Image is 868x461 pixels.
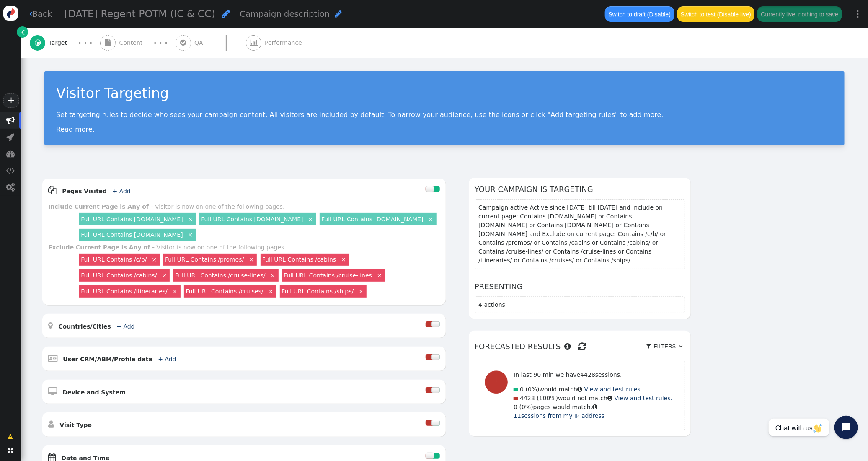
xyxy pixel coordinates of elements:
[48,323,148,330] a:  Countries/Cities + Add
[475,337,685,356] h6: Forecasted results
[514,365,672,426] div: would match would not match pages would match.
[81,216,183,223] a: Full URL Contains [DOMAIN_NAME]
[176,28,246,58] a:  QA
[105,39,111,46] span: 
[48,186,57,194] span: 
[475,281,685,292] h6: Presenting
[581,371,596,378] span: 4428
[165,256,244,263] a: Full URL Contains /promos/
[116,323,134,330] a: + Add
[186,288,263,295] a: Full URL Contains /cruises/
[6,166,15,175] span: 
[592,404,597,410] span: 
[526,386,540,393] span: (0%)
[158,356,176,363] a: + Add
[48,422,105,428] a:  Visit Type
[475,199,685,269] section: Campaign active Active since [DATE] till [DATE] and Include on current page: Contains [DOMAIN_NAM...
[8,448,13,453] span: 
[307,215,314,223] a: ×
[155,203,284,210] div: Visitor is now on one of the following pages.
[284,272,372,279] a: Full URL Contains /cruise-lines
[677,6,755,21] button: Switch to test (Disable live)
[3,93,18,108] a: +
[579,339,586,353] span: 
[577,386,582,392] span: 
[250,39,258,46] span: 
[48,354,57,363] span: 
[180,39,186,46] span: 
[514,412,604,419] a: 11sessions from my IP address
[537,395,558,401] span: (100%)
[154,37,168,49] div: · · ·
[58,323,111,330] b: Countries/Cities
[679,344,682,349] span: 
[514,370,672,379] p: In last 90 min we have sessions.
[17,26,28,38] a: 
[565,343,571,350] span: 
[265,39,305,47] span: Performance
[160,271,168,279] a: ×
[56,83,833,104] div: Visitor Targeting
[267,287,274,295] a: ×
[62,389,125,396] b: Device and System
[514,404,517,410] span: 0
[186,215,194,223] a: ×
[48,244,155,251] b: Exclude Current Page is Any of -
[757,6,842,21] button: Currently live: nothing to save
[222,9,230,18] span: 
[615,395,673,401] a: View and test rules.
[652,343,677,350] span: Filters
[48,188,144,194] a:  Pages Visited + Add
[63,356,152,363] b: User CRM/ABM/Profile data
[175,272,266,279] a: Full URL Contains /cruise-lines/
[81,272,157,279] a: Full URL Contains /cabins/
[48,356,190,363] a:  User CRM/ABM/Profile data + Add
[81,231,183,238] a: Full URL Contains [DOMAIN_NAME]
[186,230,194,238] a: ×
[427,215,434,223] a: ×
[62,188,107,194] b: Pages Visited
[3,6,18,21] img: logo-icon.svg
[262,256,336,263] a: Full URL Contains /cabins
[248,255,255,263] a: ×
[81,288,167,295] a: Full URL Contains /itineraries/
[194,39,207,47] span: QA
[119,39,146,47] span: Content
[65,8,215,20] span: [DATE] Regent POTM (IC & CC)
[475,184,685,195] h6: Your campaign is targeting
[605,6,674,21] button: Switch to draft (Disable)
[49,39,71,47] span: Target
[644,340,685,353] a:  Filters 
[848,2,868,26] a: ⋮
[48,321,53,330] span: 
[48,420,54,428] span: 
[240,9,330,19] span: Campaign description
[29,8,52,20] a: Back
[81,256,147,263] a: Full URL Contains /c/b/
[519,404,533,410] span: (0%)
[646,344,651,349] span: 
[8,432,13,441] span: 
[335,10,342,18] span: 
[22,28,25,36] span: 
[35,39,41,46] span: 
[321,216,423,223] a: Full URL Contains [DOMAIN_NAME]
[282,288,354,295] a: Full URL Contains /ships/
[607,395,612,401] span: 
[246,28,321,58] a:  Performance
[157,244,286,251] div: Visitor is now on one of the following pages.
[584,386,643,393] a: View and test rules.
[113,188,131,194] a: + Add
[6,150,15,158] span: 
[520,386,524,393] span: 0
[7,133,15,141] span: 
[2,429,19,444] a: 
[100,28,176,58] a:  Content · · ·
[269,271,276,279] a: ×
[376,271,383,279] a: ×
[171,287,179,295] a: ×
[514,412,521,419] span: 11
[478,301,505,308] span: 4 actions
[6,116,15,124] span: 
[6,183,15,192] span: 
